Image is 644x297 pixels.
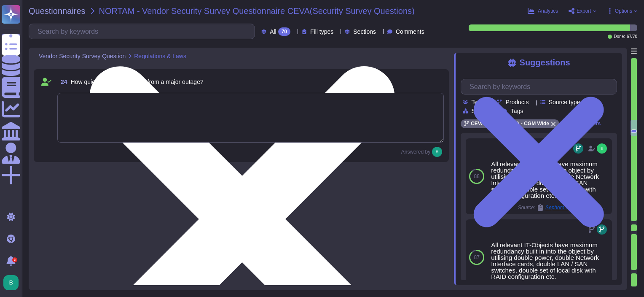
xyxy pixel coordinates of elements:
span: Fill types [310,29,333,35]
img: user [432,147,442,157]
span: NORTAM - Vendor Security Survey Questionnaire CEVA(Security Survey Questions) [99,7,415,15]
button: user [2,273,24,292]
span: 24 [57,79,67,85]
span: All [270,29,276,35]
span: Vendor Security Survey Question [39,53,126,59]
span: Sections [353,29,376,35]
span: Done: [614,35,625,39]
span: Analytics [538,8,558,13]
span: Comments [396,29,424,35]
span: Export [577,8,591,13]
span: Questionnaires [29,7,86,15]
span: Regulations & Laws [134,53,186,59]
img: user [597,143,607,154]
input: Search by keywords [465,79,617,94]
div: 70 [278,27,290,36]
div: All relevant IT-Objects have maximum redundancy built in into the object by utilising double powe... [491,242,609,280]
button: Analytics [528,8,558,14]
img: user [3,275,19,290]
div: 3 [12,257,17,262]
span: Options [615,8,632,13]
span: 87 [474,255,479,260]
span: 88 [474,174,479,179]
input: Search by keywords [33,24,255,39]
span: 67 / 70 [627,35,637,39]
